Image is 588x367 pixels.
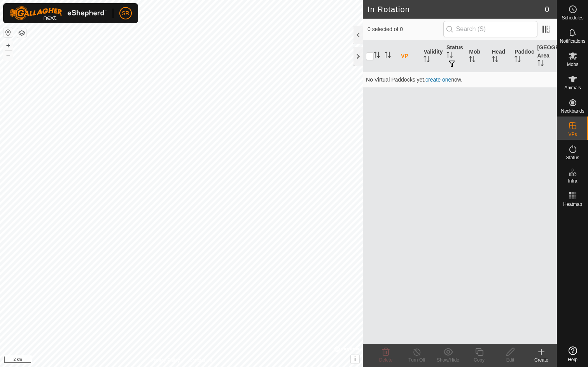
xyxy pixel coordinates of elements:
div: Show/Hide [432,357,464,364]
button: Reset Map [3,28,13,37]
p-sorticon: Activate to sort [385,53,391,59]
button: Map Layers [17,28,26,38]
span: Mobs [567,62,578,67]
span: i [354,356,356,362]
span: 0 selected of 0 [367,25,443,33]
span: Heatmap [563,202,582,207]
span: Status [566,155,579,160]
th: Head [489,40,511,72]
h2: In Rotation [367,5,545,14]
a: create one [425,77,451,83]
p-sorticon: Activate to sort [374,53,380,59]
a: Help [557,343,588,365]
th: Paddock [511,40,534,72]
p-sorticon: Activate to sort [446,53,453,59]
span: Neckbands [561,109,584,113]
p-sorticon: Activate to sort [514,57,521,63]
a: Privacy Policy [150,357,180,364]
th: Status [443,40,466,72]
span: Notifications [560,39,585,43]
p-sorticon: Activate to sort [537,61,544,67]
td: No Virtual Paddocks yet, now. [363,72,557,87]
span: Schedules [562,16,583,20]
span: Infra [568,179,577,183]
span: VPs [568,132,577,137]
button: i [351,355,359,364]
input: Search (S) [443,21,537,37]
button: – [3,51,13,60]
div: Create [526,357,557,364]
span: Animals [564,85,581,90]
div: Turn Off [401,357,432,364]
span: Help [568,357,577,362]
p-sorticon: Activate to sort [469,57,475,63]
a: Contact Us [189,357,212,364]
div: Copy [464,357,495,364]
span: SR [122,9,129,17]
p-sorticon: Activate to sort [492,57,498,63]
div: Edit [495,357,526,364]
p-sorticon: Activate to sort [423,57,430,63]
th: VP [398,40,420,72]
th: Mob [466,40,488,72]
th: Validity [420,40,443,72]
span: Delete [379,357,393,363]
button: + [3,41,13,50]
img: Gallagher Logo [9,6,107,20]
span: 0 [545,3,549,15]
th: [GEOGRAPHIC_DATA] Area [534,40,557,72]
